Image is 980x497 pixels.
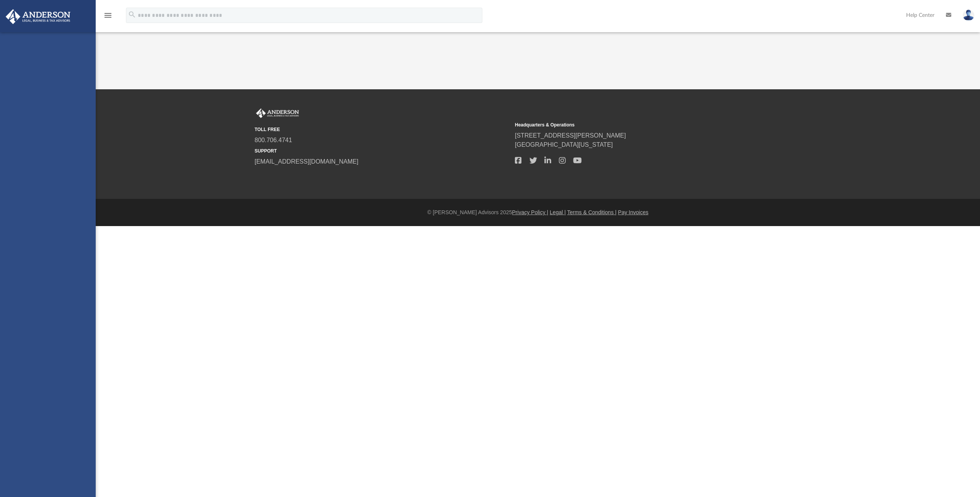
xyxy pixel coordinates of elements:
[255,137,292,143] a: 800.706.4741
[128,10,136,19] i: search
[512,209,549,215] a: Privacy Policy |
[515,121,770,128] small: Headquarters & Operations
[963,10,974,21] img: User Pic
[515,132,626,139] a: [STREET_ADDRESS][PERSON_NAME]
[567,209,617,215] a: Terms & Conditions |
[255,148,510,154] small: SUPPORT
[103,15,113,20] a: menu
[255,108,301,118] img: Anderson Advisors Platinum Portal
[618,209,648,215] a: Pay Invoices
[3,9,73,24] img: Anderson Advisors Platinum Portal
[96,208,980,217] div: © [PERSON_NAME] Advisors 2025
[550,209,566,215] a: Legal |
[103,11,113,20] i: menu
[255,126,510,133] small: TOLL FREE
[515,141,613,148] a: [GEOGRAPHIC_DATA][US_STATE]
[255,158,358,165] a: [EMAIL_ADDRESS][DOMAIN_NAME]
